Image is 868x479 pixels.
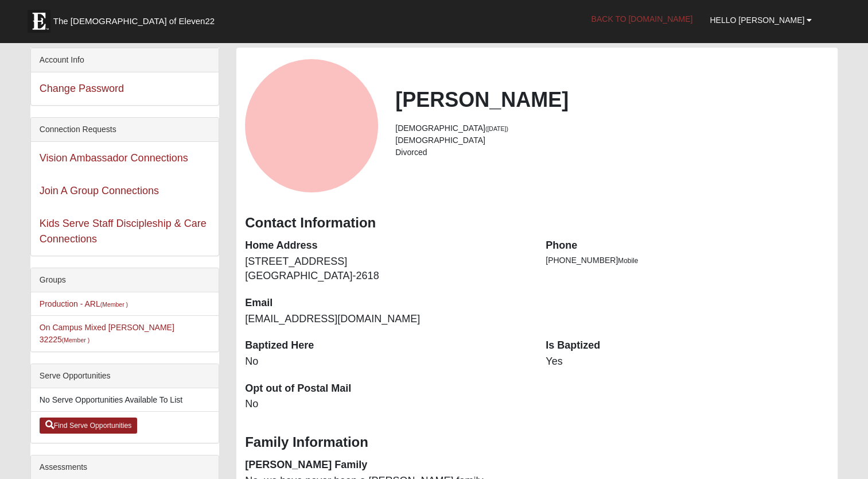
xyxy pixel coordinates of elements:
div: Account Info [31,48,219,72]
a: Change Password [40,83,124,94]
dd: No [245,354,528,369]
a: Kids Serve Staff Discipleship & Care Connections [40,218,207,245]
dd: No [245,397,528,412]
span: The [DEMOGRAPHIC_DATA] of Eleven22 [53,16,215,27]
a: Vision Ambassador Connections [40,152,188,164]
span: Mobile [618,257,638,265]
a: Hello [PERSON_NAME] [701,6,820,34]
div: Connection Requests [31,118,219,142]
dt: Email [245,296,528,311]
li: [DEMOGRAPHIC_DATA] [395,122,829,134]
li: [PHONE_NUMBER] [546,254,829,266]
h3: Family Information [245,434,829,451]
dt: Home Address [245,238,528,253]
dd: [STREET_ADDRESS] [GEOGRAPHIC_DATA]-2618 [245,254,528,284]
small: ([DATE]) [485,125,508,132]
img: Eleven22 logo [28,10,50,33]
li: [DEMOGRAPHIC_DATA] [395,134,829,146]
dd: [EMAIL_ADDRESS][DOMAIN_NAME] [245,312,528,327]
li: Divorced [395,146,829,159]
small: (Member ) [62,337,89,343]
dt: Baptized Here [245,338,528,353]
a: Join A Group Connections [40,185,159,196]
div: Groups [31,268,219,292]
dt: Phone [546,238,829,253]
li: No Serve Opportunities Available To List [31,388,219,412]
small: (Member ) [100,301,128,308]
div: Serve Opportunities [31,364,219,388]
h3: Contact Information [245,215,829,231]
a: Find Serve Opportunities [40,418,138,434]
a: The [DEMOGRAPHIC_DATA] of Eleven22 [22,4,251,33]
dd: Yes [546,354,829,369]
dt: Opt out of Postal Mail [245,381,528,396]
dt: [PERSON_NAME] Family [245,458,528,473]
a: Production - ARL(Member ) [40,299,128,308]
a: On Campus Mixed [PERSON_NAME] 32225(Member ) [40,323,174,344]
a: Back to [DOMAIN_NAME] [582,5,701,33]
h2: [PERSON_NAME] [395,87,829,112]
span: Hello [PERSON_NAME] [710,16,804,25]
a: View Fullsize Photo [245,59,378,192]
dt: Is Baptized [546,338,829,353]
